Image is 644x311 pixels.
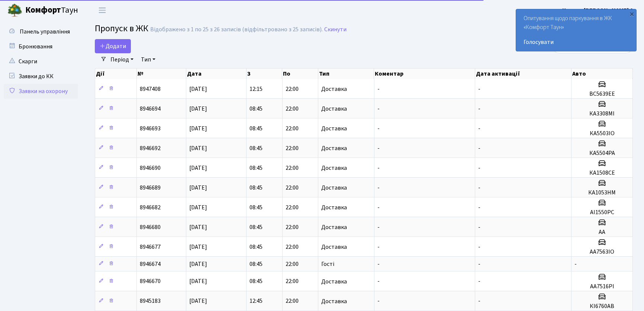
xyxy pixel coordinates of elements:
span: - [377,105,380,113]
span: 8946677 [140,243,161,251]
span: - [377,297,380,305]
h5: АА7516PI [574,283,629,290]
span: - [478,164,480,172]
a: Панель управління [4,24,78,39]
span: 08:45 [249,203,263,212]
span: 8946689 [140,184,161,192]
span: [DATE] [189,297,207,305]
span: Доставка [321,224,347,230]
span: - [478,297,480,305]
a: Голосувати [524,38,629,47]
span: 08:45 [249,184,263,192]
span: [DATE] [189,243,207,251]
span: - [377,243,380,251]
span: 12:45 [249,297,263,305]
span: 08:45 [249,223,263,231]
span: 8946674 [140,260,161,268]
span: 08:45 [249,144,263,152]
b: Цитрус [PERSON_NAME] А. [562,6,635,15]
span: 22:00 [286,243,299,251]
span: [DATE] [189,85,207,93]
h5: КА1508СЕ [574,169,629,177]
h5: ВС5639ЕЕ [574,91,629,98]
a: Тип [138,53,158,66]
button: Переключити навігацію [93,4,112,16]
span: - [377,260,380,268]
img: logo.png [7,3,22,18]
span: Таун [25,4,78,17]
span: 8947408 [140,85,161,93]
th: № [137,69,186,79]
span: Доставка [321,165,347,171]
span: 22:00 [286,85,299,93]
span: Доставка [321,298,347,304]
div: Опитування щодо паркування в ЖК «Комфорт Таун» [516,9,636,51]
h5: КА1053НМ [574,189,629,196]
span: 12:15 [249,85,263,93]
span: - [478,243,480,251]
span: [DATE] [189,203,207,212]
th: По [282,69,318,79]
span: 08:45 [249,164,263,172]
span: 22:00 [286,277,299,286]
span: 8946692 [140,144,161,152]
a: Бронювання [4,39,78,54]
span: 22:00 [286,105,299,113]
span: Доставка [321,86,347,92]
span: Доставка [321,279,347,285]
span: - [478,124,480,133]
a: Додати [95,39,131,53]
span: 8946693 [140,124,161,133]
span: 22:00 [286,164,299,172]
span: - [478,144,480,152]
span: - [478,277,480,286]
th: Коментар [374,69,475,79]
span: - [478,184,480,192]
span: Доставка [321,106,347,112]
span: - [478,203,480,212]
span: Панель управління [20,28,70,36]
span: - [478,260,480,268]
span: Доставка [321,204,347,210]
span: 8946682 [140,203,161,212]
span: 22:00 [286,260,299,268]
span: - [377,277,380,286]
span: - [478,85,480,93]
span: - [377,124,380,133]
span: Гості [321,261,334,267]
span: 08:45 [249,260,263,268]
span: Доставка [321,126,347,131]
span: [DATE] [189,223,207,231]
th: З [247,69,283,79]
span: 08:45 [249,124,263,133]
a: Цитрус [PERSON_NAME] А. [562,6,635,15]
span: 08:45 [249,105,263,113]
a: Скарги [4,54,78,69]
span: - [377,184,380,192]
span: - [377,223,380,231]
span: - [377,164,380,172]
h5: КА5503ІО [574,130,629,137]
span: 22:00 [286,203,299,212]
b: Комфорт [25,4,61,16]
a: Період [107,53,136,66]
h5: КА3308МІ [574,110,629,117]
span: - [478,105,480,113]
th: Тип [318,69,374,79]
span: Доставка [321,145,347,151]
div: × [628,10,635,18]
span: - [574,260,577,268]
h5: АА7563ІО [574,248,629,256]
span: 8946690 [140,164,161,172]
span: 22:00 [286,297,299,305]
span: - [377,144,380,152]
span: 22:00 [286,184,299,192]
span: 8946680 [140,223,161,231]
span: Додати [100,42,126,50]
h5: КІ6760АВ [574,303,629,310]
span: [DATE] [189,277,207,286]
span: 08:45 [249,243,263,251]
a: Заявки до КК [4,69,78,84]
span: 08:45 [249,277,263,286]
span: 8946694 [140,105,161,113]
